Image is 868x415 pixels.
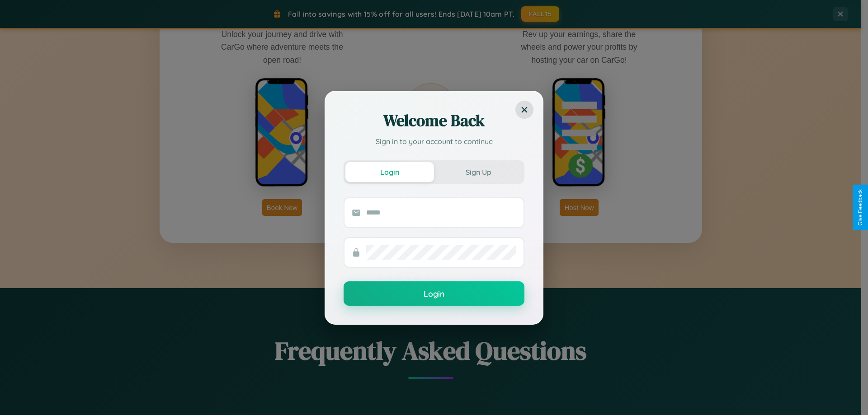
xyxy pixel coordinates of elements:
[344,136,524,147] p: Sign in to your account to continue
[857,189,863,226] div: Give Feedback
[434,162,523,182] button: Sign Up
[344,110,524,131] h2: Welcome Back
[344,281,524,306] button: Login
[345,162,434,182] button: Login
